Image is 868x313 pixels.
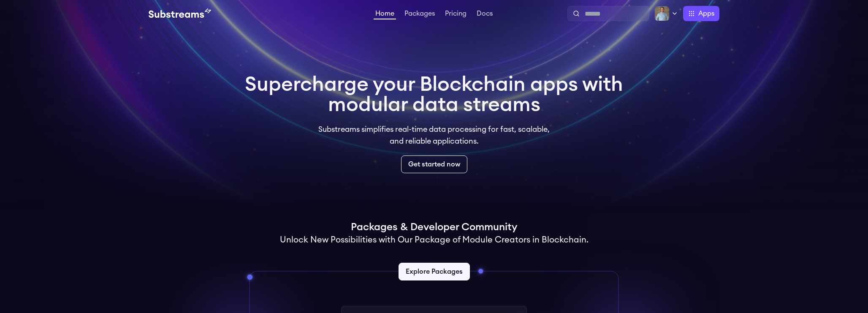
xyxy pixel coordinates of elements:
[351,220,517,234] h1: Packages & Developer Community
[698,8,714,19] span: Apps
[312,123,556,147] p: Substreams simplifies real-time data processing for fast, scalable, and reliable applications.
[443,10,468,19] a: Pricing
[280,234,589,246] h2: Unlock New Possibilities with Our Package of Module Creators in Blockchain.
[401,155,467,173] a: Get started now
[654,6,670,21] img: Profile
[403,10,437,19] a: Packages
[374,10,396,19] a: Home
[475,10,494,19] a: Docs
[149,8,211,19] img: Substream's logo
[399,263,470,280] a: Explore Packages
[245,74,623,115] h1: Supercharge your Blockchain apps with modular data streams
